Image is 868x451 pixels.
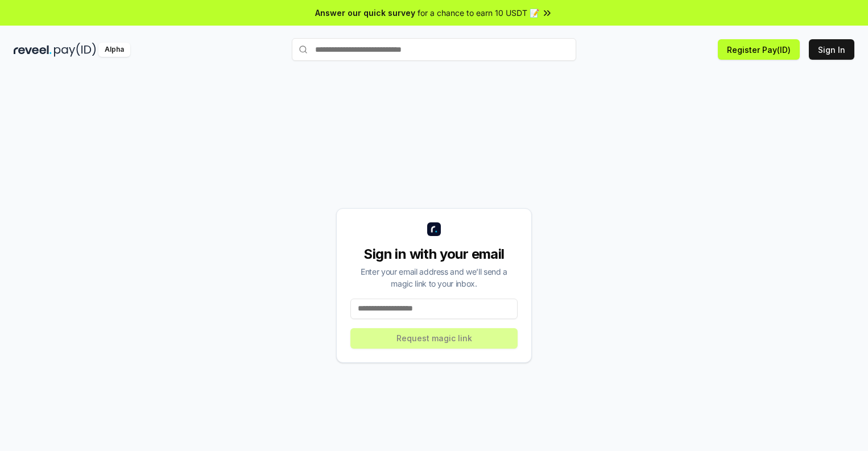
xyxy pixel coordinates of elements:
span: Answer our quick survey [315,7,415,19]
img: pay_id [54,43,96,57]
button: Register Pay(ID) [718,39,800,60]
div: Enter your email address and we’ll send a magic link to your inbox. [350,266,518,289]
div: Sign in with your email [350,245,518,263]
button: Sign In [809,39,854,60]
div: Alpha [98,43,130,57]
img: logo_small [427,222,441,236]
span: for a chance to earn 10 USDT 📝 [418,7,539,19]
img: reveel_dark [14,43,52,57]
